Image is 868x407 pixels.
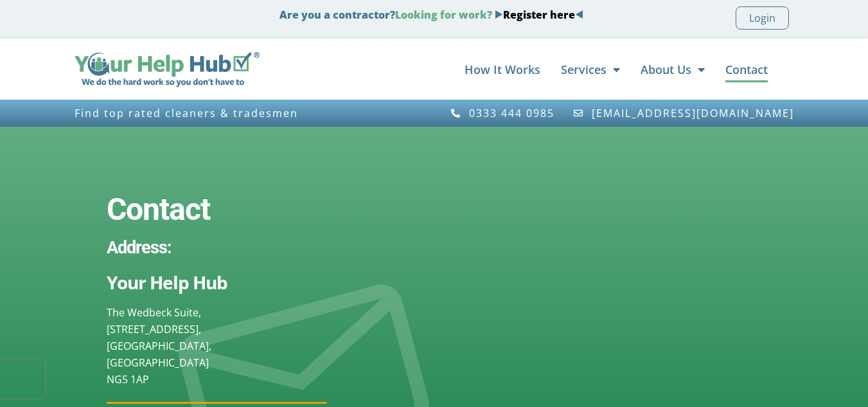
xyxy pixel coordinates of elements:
span: Login [749,10,775,26]
img: Your Help Hub Wide Logo [75,52,260,87]
img: Blue Arrow - Right [495,10,503,19]
img: Blue Arrow - Left [575,10,583,19]
a: About Us [641,57,705,82]
h3: Find top rated cleaners & tradesmen [75,107,428,119]
span: Looking for work? [395,8,492,22]
strong: Are you a contractor? [279,8,583,22]
a: [EMAIL_ADDRESS][DOMAIN_NAME] [572,107,794,119]
a: How It Works [465,57,540,82]
a: 0333 444 0985 [450,107,555,119]
a: Register here [503,8,575,22]
h2: Contact [107,191,327,228]
a: Services [561,57,620,82]
strong: Your Help Hub [107,270,227,294]
span: [EMAIL_ADDRESS][DOMAIN_NAME] [589,107,794,119]
a: Contact [725,57,768,82]
a: Login [736,6,789,30]
span: 0333 444 0985 [466,107,554,119]
p: The Wedbeck Suite, [STREET_ADDRESS], [GEOGRAPHIC_DATA], [GEOGRAPHIC_DATA] NG5 1AP [107,304,327,388]
h2: Address: [107,235,327,260]
nav: Menu [272,57,767,82]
